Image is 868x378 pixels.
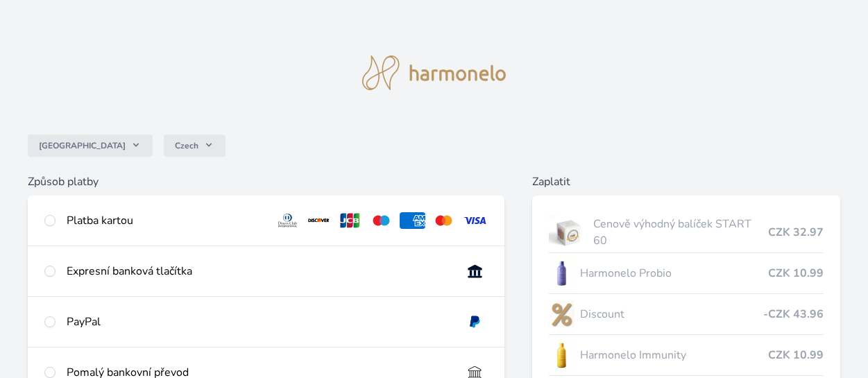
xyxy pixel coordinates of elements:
span: -CZK 43.96 [763,306,824,323]
img: discount-lo.png [549,297,575,332]
span: [GEOGRAPHIC_DATA] [39,140,126,151]
img: visa.svg [462,212,488,229]
button: [GEOGRAPHIC_DATA] [28,135,153,157]
span: CZK 32.97 [768,224,824,241]
img: IMMUNITY_se_stinem_x-lo.jpg [549,338,575,372]
h6: Způsob platby [28,173,504,190]
div: PayPal [67,313,451,330]
img: diners.svg [275,212,300,229]
div: Expresní banková tlačítka [67,263,451,280]
span: Harmonelo Probio [580,265,768,282]
img: paypal.svg [462,313,488,330]
img: CLEAN_PROBIO_se_stinem_x-lo.jpg [549,256,575,291]
img: onlineBanking_CZ.svg [462,263,488,280]
span: CZK 10.99 [768,347,824,363]
h6: Zaplatit [532,173,840,190]
img: maestro.svg [368,212,394,229]
img: logo.svg [362,55,507,90]
img: jcb.svg [337,212,363,229]
img: start.jpg [549,215,588,250]
span: Harmonelo Immunity [580,347,768,363]
div: Platba kartou [67,212,264,229]
img: discover.svg [306,212,332,229]
span: Czech [175,140,198,151]
span: Cenově výhodný balíček START 60 [593,216,768,249]
button: Czech [164,135,225,157]
img: amex.svg [400,212,425,229]
img: mc.svg [431,212,457,229]
span: Discount [580,306,763,323]
span: CZK 10.99 [768,265,824,282]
